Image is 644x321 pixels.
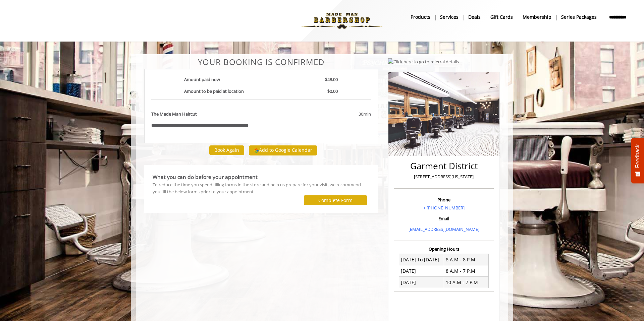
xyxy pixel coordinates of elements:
[399,254,444,265] td: [DATE] To [DATE]
[184,76,220,82] b: Amount paid now
[409,226,479,232] a: [EMAIL_ADDRESS][DOMAIN_NAME]
[395,216,492,221] h3: Email
[635,144,641,168] span: Feedback
[518,12,556,22] a: MembershipMembership
[209,145,244,155] button: Book Again
[184,88,244,94] b: Amount to be paid at location
[151,111,197,118] b: The Made Man Haircut
[486,12,518,22] a: Gift cardsgift cards
[395,197,492,202] h3: Phone
[395,161,492,171] h2: Garment District
[631,138,644,183] button: Feedback - Show survey
[318,198,353,203] label: Complete Form
[249,145,317,155] button: Add to Google Calendar
[144,58,378,66] center: Your Booking is confirmed
[423,205,465,211] a: + [PHONE_NUMBER]
[395,173,492,180] p: [STREET_ADDRESS][US_STATE]
[490,13,513,21] b: gift cards
[399,265,444,277] td: [DATE]
[296,2,388,39] img: Made Man Barbershop logo
[523,13,551,21] b: Membership
[399,277,444,288] td: [DATE]
[153,173,258,181] b: What you can do before your appointment
[411,13,430,21] b: products
[394,247,494,251] h3: Opening Hours
[444,277,489,288] td: 10 A.M - 7 P.M
[304,111,371,118] div: 30min
[325,76,338,82] b: $48.00
[440,13,459,21] b: Services
[304,195,367,205] button: Complete Form
[388,58,459,65] img: Click here to go to referral details
[153,181,370,195] div: To reduce the time you spend filling forms in the store and help us prepare for your visit, we re...
[561,13,597,21] b: Series packages
[468,13,481,21] b: Deals
[464,12,486,22] a: DealsDeals
[444,254,489,265] td: 8 A.M - 8 P.M
[556,12,602,29] a: Series packagesSeries packages
[327,88,338,94] b: $0.00
[444,265,489,277] td: 8 A.M - 7 P.M
[435,12,464,22] a: ServicesServices
[406,12,435,22] a: Productsproducts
